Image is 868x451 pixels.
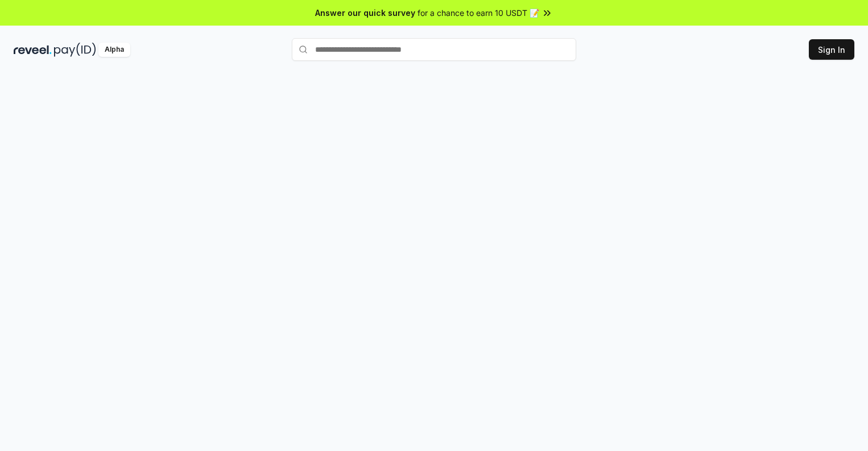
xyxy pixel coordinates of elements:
[98,43,130,57] div: Alpha
[809,39,854,60] button: Sign In
[14,43,52,57] img: reveel_dark
[54,43,96,57] img: pay_id
[315,7,415,19] span: Answer our quick survey
[418,7,539,19] span: for a chance to earn 10 USDT 📝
